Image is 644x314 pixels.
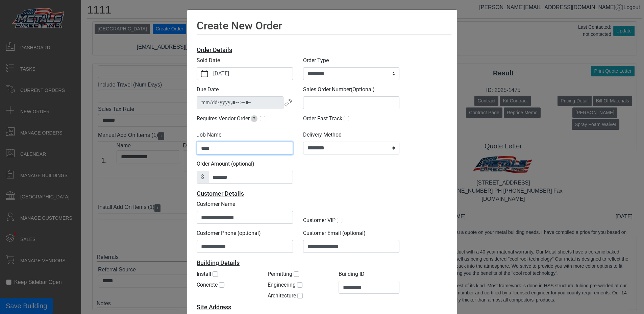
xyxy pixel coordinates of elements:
svg: calendar [201,70,208,77]
label: Permitting [268,270,292,278]
label: Order Amount (optional) [197,160,254,168]
div: Building Details [197,258,399,267]
label: Install [197,270,211,278]
label: [DATE] [212,68,293,80]
label: Sales Order Number [303,86,375,94]
div: $ [197,171,208,184]
label: Customer VIP [303,216,336,224]
label: Concrete [197,281,218,289]
div: Order Details [197,45,399,54]
label: Customer Phone (optional) [197,229,261,237]
span: (Optional) [351,86,375,93]
label: Engineering [268,281,296,289]
div: Site Address [197,303,399,312]
label: Due Date [197,86,219,94]
label: Customer Email (optional) [303,229,366,237]
label: Architecture [268,292,296,300]
div: Customer Details [197,189,399,198]
label: Order Fast Track [303,115,342,123]
label: Customer Name [197,200,235,208]
label: Building ID [339,270,365,278]
span: Extends due date by 2 weeks for pickup orders [251,115,257,122]
label: Job Name [197,131,221,139]
label: Order Type [303,56,329,65]
button: calendar [197,68,212,80]
h1: Create New Order [197,19,451,34]
label: Requires Vendor Order [197,115,258,123]
label: Delivery Method [303,131,342,139]
label: Sold Date [197,56,220,65]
